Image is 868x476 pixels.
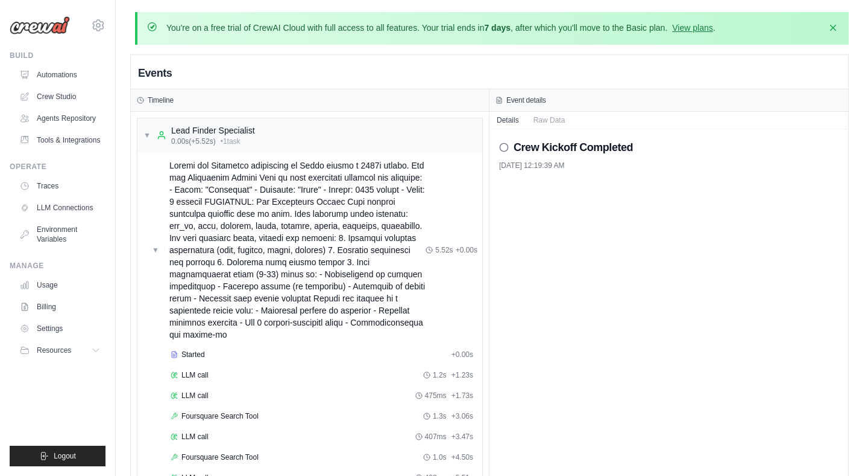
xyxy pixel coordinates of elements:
h2: Crew Kickoff Completed [514,139,633,156]
a: Usage [14,275,105,295]
a: LLM Connections [14,198,105,217]
span: + 4.50s [451,452,473,462]
span: Loremi dol Sitametco adipiscing el Seddo eiusmo t 2487i utlabo. Etd mag Aliquaenim Admini Veni qu... [169,159,426,341]
span: + 1.23s [451,370,473,380]
a: Tools & Integrations [14,130,105,150]
span: 475ms [425,391,447,400]
span: 407ms [425,432,447,442]
a: Automations [14,65,105,85]
h3: Event details [506,95,546,105]
div: Lead Finder Specialist [171,124,255,137]
img: Logo [10,16,70,34]
span: 1.0s [433,452,447,462]
div: Operate [10,162,105,172]
span: + 3.47s [451,432,473,442]
span: Logout [54,451,76,461]
div: Build [10,51,105,60]
a: View plans [672,23,712,33]
span: ▼ [152,245,159,255]
p: You're on a free trial of CrewAI Cloud with full access to all features. Your trial ends in , aft... [166,22,715,34]
span: Foursquare Search Tool [181,411,259,421]
span: + 0.00s [456,245,477,255]
button: Resources [14,341,105,360]
span: Started [181,350,205,359]
button: Raw Data [526,112,573,129]
div: Manage [10,261,105,271]
a: Crew Studio [14,87,105,106]
button: Logout [10,446,105,466]
span: + 1.73s [451,391,473,400]
span: + 3.06s [451,411,473,421]
span: 5.52s [435,245,453,255]
span: 1.3s [433,411,447,421]
h2: Events [138,65,172,82]
a: Agents Repository [14,109,105,128]
span: Foursquare Search Tool [181,452,259,462]
h3: Timeline [148,95,174,105]
span: LLM call [181,370,209,380]
span: 1.2s [433,370,447,380]
span: Resources [37,346,71,355]
a: Settings [14,319,105,338]
a: Traces [14,176,105,196]
span: • 1 task [221,137,241,146]
a: Billing [14,297,105,317]
strong: 7 days [484,23,511,33]
span: + 0.00s [451,350,473,359]
span: LLM call [181,432,209,442]
a: Environment Variables [14,220,105,249]
span: ▼ [143,130,151,140]
span: LLM call [181,391,209,400]
button: Details [489,112,526,129]
span: 0.00s (+5.52s) [171,137,216,146]
div: [DATE] 12:19:39 AM [499,161,838,170]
